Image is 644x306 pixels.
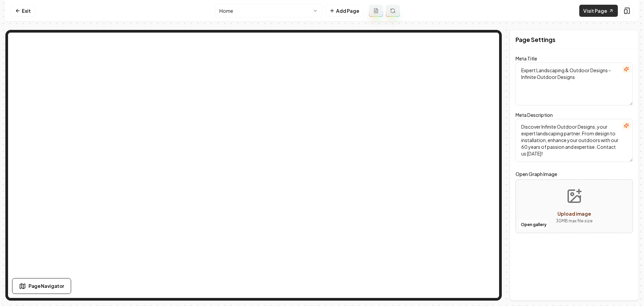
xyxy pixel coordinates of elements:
[369,5,383,17] button: Add admin page prompt
[519,219,549,230] button: Open gallery
[516,55,537,61] label: Meta Title
[516,35,555,44] h2: Page Settings
[516,112,553,118] label: Meta Description
[11,5,35,17] a: Exit
[12,278,71,294] button: Page Navigator
[386,5,400,17] button: Regenerate page
[579,5,618,17] a: Visit Page
[325,5,364,17] button: Add Page
[516,170,633,178] label: Open Graph Image
[29,282,64,290] span: Page Navigator
[550,183,598,230] button: Upload image
[556,218,593,224] p: 30 MB max file size
[557,211,591,217] span: Upload image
